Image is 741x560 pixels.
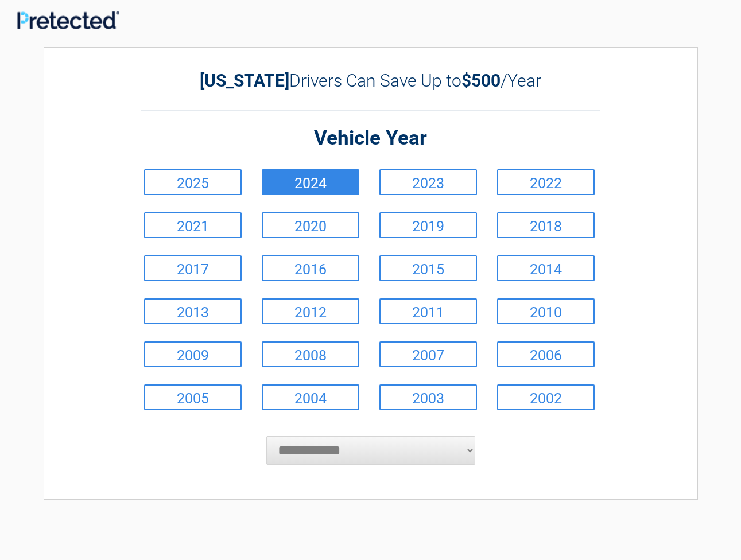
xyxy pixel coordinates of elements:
a: 2024 [262,169,359,195]
a: 2003 [379,384,477,410]
a: 2020 [262,212,359,238]
h2: Drivers Can Save Up to /Year [141,71,600,91]
a: 2006 [497,341,595,367]
a: 2022 [497,169,595,195]
a: 2021 [144,212,242,238]
a: 2005 [144,384,242,410]
a: 2015 [379,255,477,281]
a: 2016 [262,255,359,281]
a: 2010 [497,298,595,324]
a: 2002 [497,384,595,410]
a: 2011 [379,298,477,324]
a: 2004 [262,384,359,410]
b: $500 [461,71,501,91]
a: 2017 [144,255,242,281]
a: 2025 [144,169,242,195]
a: 2023 [379,169,477,195]
a: 2009 [144,341,242,367]
img: Main Logo [17,11,119,29]
a: 2019 [379,212,477,238]
b: [US_STATE] [200,71,289,91]
a: 2014 [497,255,595,281]
a: 2018 [497,212,595,238]
a: 2007 [379,341,477,367]
h2: Vehicle Year [141,125,600,152]
a: 2012 [262,298,359,324]
a: 2008 [262,341,359,367]
a: 2013 [144,298,242,324]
